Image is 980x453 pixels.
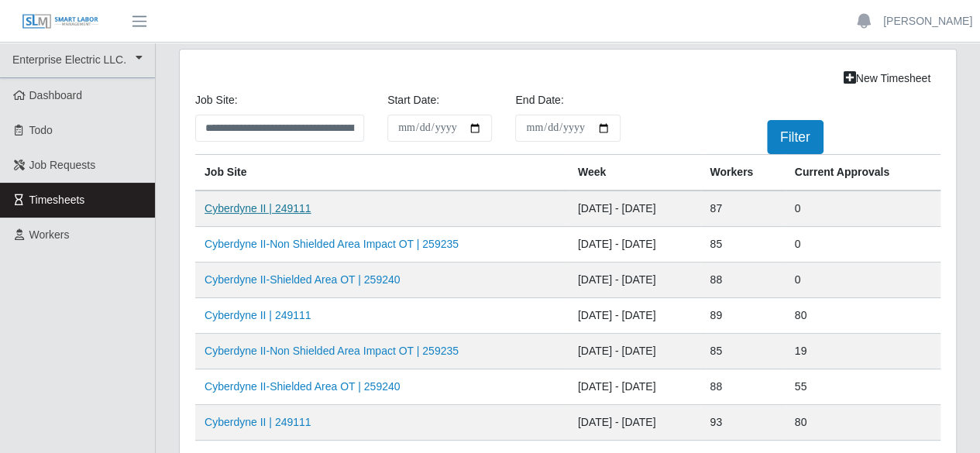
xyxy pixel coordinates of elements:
td: [DATE] - [DATE] [569,190,701,227]
td: 89 [700,298,785,334]
a: Cyberdyne II-Shielded Area OT | 259240 [205,273,400,286]
td: 80 [786,298,940,334]
a: Cyberdyne II | 249111 [205,416,311,428]
td: 85 [700,227,785,263]
td: 93 [700,405,785,441]
td: 0 [786,190,940,227]
td: [DATE] - [DATE] [569,405,701,441]
span: Dashboard [29,89,83,101]
span: Todo [29,124,53,136]
td: [DATE] - [DATE] [569,227,701,263]
label: Start Date: [387,92,439,108]
a: Cyberdyne II-Non Shielded Area Impact OT | 259235 [205,238,459,250]
a: Cyberdyne II | 249111 [205,309,311,321]
td: [DATE] - [DATE] [569,369,701,405]
td: [DATE] - [DATE] [569,263,701,298]
button: Filter [767,120,824,154]
a: [PERSON_NAME] [883,13,972,29]
th: job site [195,155,569,191]
td: 85 [700,334,785,369]
img: SLM Logo [22,13,99,30]
td: 0 [786,263,940,298]
td: 0 [786,227,940,263]
th: Workers [700,155,785,191]
a: Cyberdyne II-Shielded Area OT | 259240 [205,380,400,393]
td: 88 [700,369,785,405]
td: [DATE] - [DATE] [569,334,701,369]
td: 88 [700,263,785,298]
td: [DATE] - [DATE] [569,298,701,334]
td: 80 [786,405,940,441]
td: 55 [786,369,940,405]
label: End Date: [515,92,563,108]
label: job site: [195,92,237,108]
span: Timesheets [29,194,85,206]
th: Week [569,155,701,191]
a: Cyberdyne II | 249111 [205,202,311,214]
a: New Timesheet [834,65,940,92]
th: Current Approvals [786,155,940,191]
a: Cyberdyne II-Non Shielded Area Impact OT | 259235 [205,345,459,357]
td: 19 [786,334,940,369]
span: Job Requests [29,159,96,171]
span: Workers [29,228,70,241]
td: 87 [700,190,785,227]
